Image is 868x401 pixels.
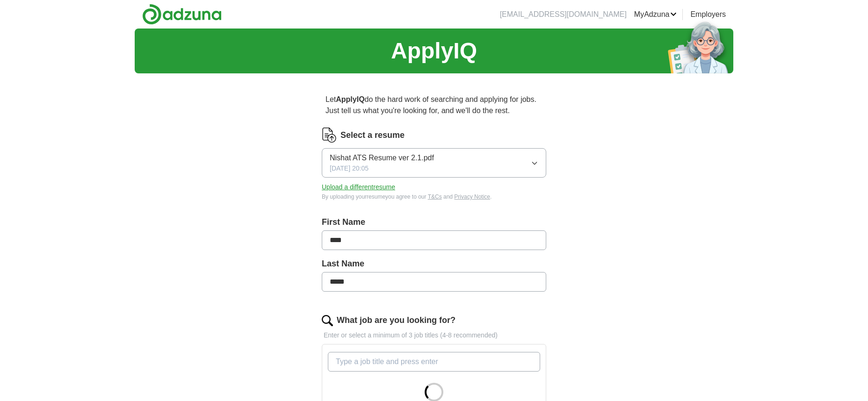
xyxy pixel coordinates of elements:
p: Enter or select a minimum of 3 job titles (4-8 recommended) [322,330,546,340]
span: [DATE] 20:05 [330,164,369,173]
button: Nishat ATS Resume ver 2.1.pdf[DATE] 20:05 [322,148,546,178]
strong: ApplyIQ [336,95,364,103]
input: Type a job title and press enter [328,352,540,372]
img: search.png [322,315,333,326]
span: Nishat ATS Resume ver 2.1.pdf [330,152,434,164]
a: Privacy Notice [454,193,490,200]
li: [EMAIL_ADDRESS][DOMAIN_NAME] [500,9,627,20]
label: First Name [322,216,546,229]
img: Adzuna logo [142,4,222,25]
h1: ApplyIQ [391,34,477,68]
label: What job are you looking for? [337,314,456,327]
label: Last Name [322,258,546,270]
a: Employers [690,9,726,20]
label: Select a resume [340,129,405,142]
p: Let do the hard work of searching and applying for jobs. Just tell us what you're looking for, an... [322,90,546,120]
img: CV Icon [322,128,337,143]
a: MyAdzuna [634,9,677,20]
div: By uploading your resume you agree to our and . [322,193,546,201]
a: T&Cs [428,193,442,200]
button: Upload a differentresume [322,182,395,192]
